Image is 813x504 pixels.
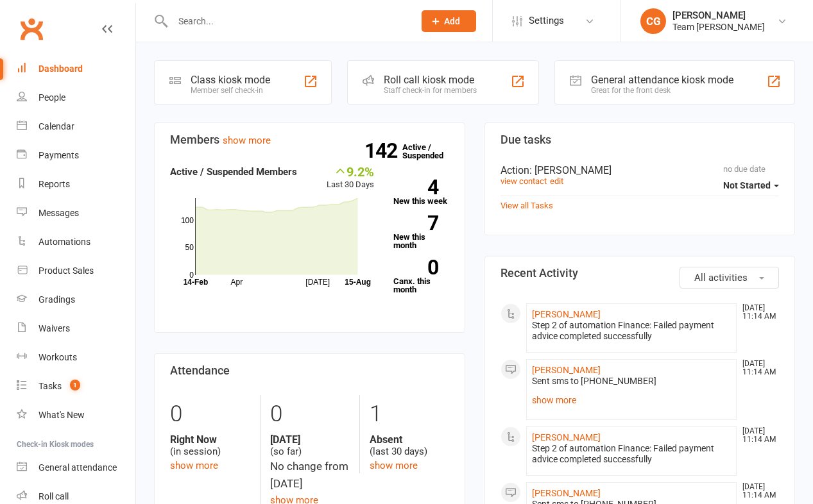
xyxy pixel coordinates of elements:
[17,228,135,256] a: Automations
[39,491,69,501] div: Roll call
[170,364,449,377] h3: Attendance
[170,166,297,178] strong: Active / Suspended Members
[270,433,350,446] strong: [DATE]
[393,214,438,233] strong: 7
[591,86,733,95] div: Great for the front desk
[17,401,135,430] a: What's New
[532,432,601,442] a: [PERSON_NAME]
[384,74,477,86] div: Roll call kiosk mode
[736,304,778,321] time: [DATE] 11:14 AM
[532,365,601,375] a: [PERSON_NAME]
[723,180,771,190] span: Not Started
[39,92,65,103] div: People
[501,201,553,210] a: View all Tasks
[15,13,47,45] a: Clubworx
[39,381,62,391] div: Tasks
[327,164,374,178] div: 9.2%
[17,256,135,285] a: Product Sales
[169,12,406,30] input: Search...
[39,150,79,160] div: Payments
[640,8,666,34] div: CG
[17,112,135,141] a: Calendar
[223,135,271,146] a: show more
[191,86,270,95] div: Member self check-in
[694,272,748,283] span: All activities
[393,215,449,249] a: 7New this month
[736,483,778,500] time: [DATE] 11:14 AM
[39,208,79,218] div: Messages
[422,10,476,32] button: Add
[529,164,612,176] span: : [PERSON_NAME]
[591,74,733,86] div: General attendance kiosk mode
[39,410,85,420] div: What's New
[736,360,778,376] time: [DATE] 11:14 AM
[17,372,135,401] a: Tasks 1
[39,323,70,333] div: Waivers
[723,174,779,197] button: Not Started
[370,460,418,471] a: show more
[191,74,270,86] div: Class kiosk mode
[39,294,75,305] div: Gradings
[672,21,765,33] div: Team [PERSON_NAME]
[501,164,780,176] div: Action
[444,16,460,26] span: Add
[532,320,732,342] div: Step 2 of automation Finance: Failed payment advice completed successfully
[393,260,449,294] a: 0Canx. this month
[270,395,350,433] div: 0
[550,176,563,186] a: edit
[270,458,350,492] div: No change from [DATE]
[736,427,778,444] time: [DATE] 11:14 AM
[532,309,601,319] a: [PERSON_NAME]
[680,267,779,289] button: All activities
[39,237,90,247] div: Automations
[364,141,402,160] strong: 142
[529,6,564,35] span: Settings
[17,314,135,343] a: Waivers
[532,376,656,386] span: Sent sms to [PHONE_NUMBER]
[501,176,547,186] a: view contact
[393,178,438,197] strong: 4
[370,433,449,446] strong: Absent
[370,433,449,458] div: (last 30 days)
[39,352,77,362] div: Workouts
[170,395,250,433] div: 0
[17,83,135,112] a: People
[501,267,780,280] h3: Recent Activity
[393,180,449,205] a: 4New this week
[170,433,250,446] strong: Right Now
[70,380,80,391] span: 1
[17,285,135,314] a: Gradings
[39,462,117,473] div: General attendance
[39,179,70,189] div: Reports
[370,395,449,433] div: 1
[672,10,765,21] div: [PERSON_NAME]
[17,141,135,170] a: Payments
[270,433,350,458] div: (so far)
[17,55,135,83] a: Dashboard
[39,121,74,131] div: Calendar
[170,133,449,146] h3: Members
[39,265,94,276] div: Product Sales
[402,133,459,169] a: 142Active / Suspended
[17,170,135,199] a: Reports
[532,488,601,498] a: [PERSON_NAME]
[501,133,780,146] h3: Due tasks
[17,453,135,482] a: General attendance kiosk mode
[39,63,83,74] div: Dashboard
[393,258,438,277] strong: 0
[17,199,135,228] a: Messages
[532,391,732,409] a: show more
[170,433,250,458] div: (in session)
[532,443,732,465] div: Step 2 of automation Finance: Failed payment advice completed successfully
[327,164,374,192] div: Last 30 Days
[17,343,135,372] a: Workouts
[384,86,477,95] div: Staff check-in for members
[170,460,218,471] a: show more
